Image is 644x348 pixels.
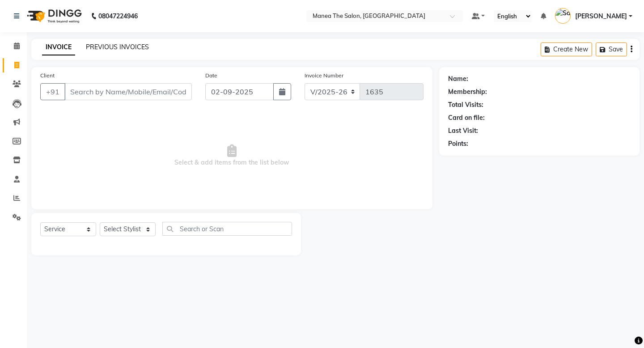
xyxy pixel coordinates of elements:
div: Last Visit: [448,126,478,136]
button: Create New [541,42,592,56]
label: Invoice Number [305,72,343,80]
b: 08047224946 [98,4,138,29]
img: Satya Kalagara [555,8,571,24]
button: Save [596,42,627,56]
div: Membership: [448,87,487,97]
button: +91 [40,83,65,100]
div: Card on file: [448,113,485,123]
label: Client [40,72,55,80]
input: Search or Scan [162,222,292,236]
input: Search by Name/Mobile/Email/Code [64,83,192,100]
a: PREVIOUS INVOICES [86,43,149,51]
span: [PERSON_NAME] [575,12,627,21]
span: Select & add items from the list below [40,111,424,200]
a: INVOICE [42,39,75,55]
div: Points: [448,139,468,149]
div: Name: [448,74,468,84]
label: Date [205,72,217,80]
div: Total Visits: [448,100,483,110]
img: logo [23,4,84,29]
